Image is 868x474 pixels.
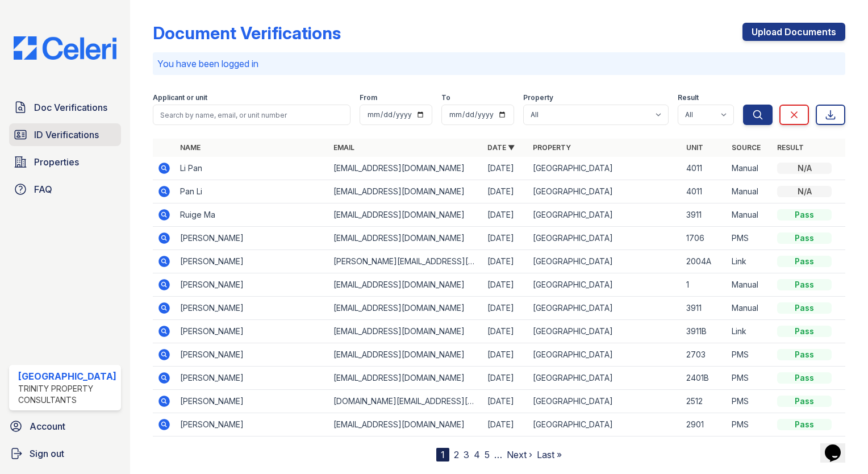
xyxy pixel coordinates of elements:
[483,250,528,273] td: [DATE]
[732,143,761,152] a: Source
[9,96,121,119] a: Doc Verifications
[727,297,773,320] td: Manual
[329,320,482,343] td: [EMAIL_ADDRESS][DOMAIN_NAME]
[528,297,682,320] td: [GEOGRAPHIC_DATA]
[727,227,773,250] td: PMS
[483,367,528,390] td: [DATE]
[441,93,450,102] label: To
[682,180,727,203] td: 4011
[507,449,532,460] a: Next ›
[528,320,682,343] td: [GEOGRAPHIC_DATA]
[682,343,727,367] td: 2703
[727,250,773,273] td: Link
[777,349,832,360] div: Pass
[329,227,482,250] td: [EMAIL_ADDRESS][DOMAIN_NAME]
[485,449,490,460] a: 5
[682,297,727,320] td: 3911
[180,143,201,152] a: Name
[176,367,329,390] td: [PERSON_NAME]
[30,419,65,433] span: Account
[34,182,52,196] span: FAQ
[454,449,459,460] a: 2
[329,297,482,320] td: [EMAIL_ADDRESS][DOMAIN_NAME]
[528,413,682,436] td: [GEOGRAPHIC_DATA]
[494,448,502,461] span: …
[176,180,329,203] td: Pan Li
[528,250,682,273] td: [GEOGRAPHIC_DATA]
[329,413,482,436] td: [EMAIL_ADDRESS][DOMAIN_NAME]
[682,157,727,180] td: 4011
[777,302,832,314] div: Pass
[528,227,682,250] td: [GEOGRAPHIC_DATA]
[727,320,773,343] td: Link
[777,186,832,197] div: N/A
[483,227,528,250] td: [DATE]
[5,415,126,438] a: Account
[483,297,528,320] td: [DATE]
[176,343,329,367] td: [PERSON_NAME]
[727,390,773,413] td: PMS
[777,326,832,337] div: Pass
[777,209,832,221] div: Pass
[727,180,773,203] td: Manual
[727,273,773,297] td: Manual
[176,227,329,250] td: [PERSON_NAME]
[777,163,832,174] div: N/A
[176,297,329,320] td: [PERSON_NAME]
[18,383,116,406] div: Trinity Property Consultants
[176,320,329,343] td: [PERSON_NAME]
[5,442,126,465] a: Sign out
[528,180,682,203] td: [GEOGRAPHIC_DATA]
[777,232,832,244] div: Pass
[727,367,773,390] td: PMS
[777,419,832,430] div: Pass
[682,227,727,250] td: 1706
[153,93,207,102] label: Applicant or unit
[157,57,841,70] p: You have been logged in
[176,273,329,297] td: [PERSON_NAME]
[777,396,832,407] div: Pass
[34,128,99,142] span: ID Verifications
[329,343,482,367] td: [EMAIL_ADDRESS][DOMAIN_NAME]
[176,203,329,227] td: Ruige Ma
[5,36,126,60] img: CE_Logo_Blue-a8612792a0a2168367f1c8372b55b34899dd931a85d93a1a3d3e32e68fde9ad4.png
[176,157,329,180] td: Li Pan
[464,449,469,460] a: 3
[528,343,682,367] td: [GEOGRAPHIC_DATA]
[483,157,528,180] td: [DATE]
[329,203,482,227] td: [EMAIL_ADDRESS][DOMAIN_NAME]
[483,390,528,413] td: [DATE]
[682,273,727,297] td: 1
[528,390,682,413] td: [GEOGRAPHIC_DATA]
[34,101,107,114] span: Doc Verifications
[528,203,682,227] td: [GEOGRAPHIC_DATA]
[329,180,482,203] td: [EMAIL_ADDRESS][DOMAIN_NAME]
[329,157,482,180] td: [EMAIL_ADDRESS][DOMAIN_NAME]
[176,390,329,413] td: [PERSON_NAME]
[329,367,482,390] td: [EMAIL_ADDRESS][DOMAIN_NAME]
[727,343,773,367] td: PMS
[329,250,482,273] td: [PERSON_NAME][EMAIL_ADDRESS][PERSON_NAME][DOMAIN_NAME]
[777,279,832,290] div: Pass
[483,273,528,297] td: [DATE]
[153,23,341,43] div: Document Verifications
[682,320,727,343] td: 3911B
[523,93,553,102] label: Property
[483,413,528,436] td: [DATE]
[682,413,727,436] td: 2901
[483,180,528,203] td: [DATE]
[537,449,562,460] a: Last »
[678,93,699,102] label: Result
[777,372,832,384] div: Pass
[820,429,857,463] iframe: chat widget
[487,143,515,152] a: Date ▼
[682,390,727,413] td: 2512
[682,367,727,390] td: 2401B
[727,157,773,180] td: Manual
[528,273,682,297] td: [GEOGRAPHIC_DATA]
[483,203,528,227] td: [DATE]
[9,178,121,201] a: FAQ
[18,369,116,383] div: [GEOGRAPHIC_DATA]
[333,143,354,152] a: Email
